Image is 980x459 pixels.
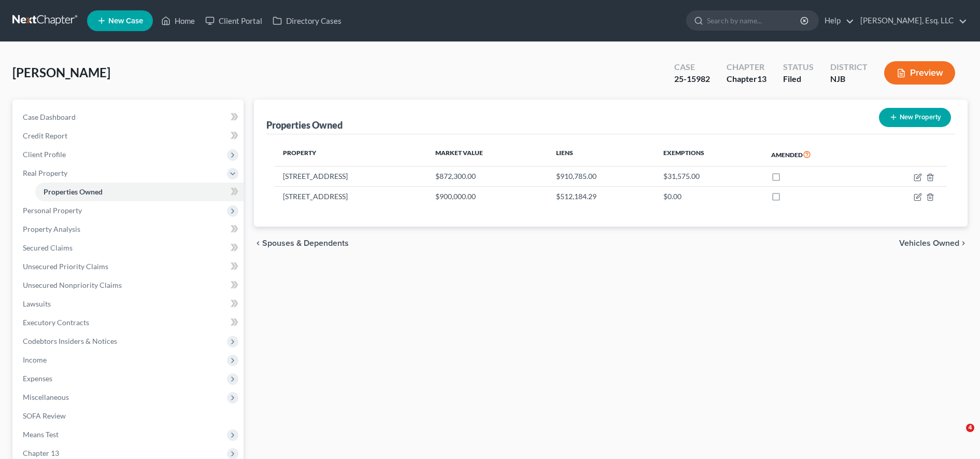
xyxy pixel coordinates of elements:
td: $0.00 [655,186,763,206]
div: Properties Owned [266,119,343,131]
span: 4 [966,424,974,432]
span: Miscellaneous [23,393,69,401]
span: Credit Report [23,131,67,140]
span: Means Test [23,430,59,439]
button: chevron_left Spouses & Dependents [254,239,349,247]
span: Secured Claims [23,243,73,252]
a: Unsecured Nonpriority Claims [15,276,244,295]
span: Unsecured Nonpriority Claims [23,281,122,289]
div: NJB [830,73,868,85]
input: Search by name... [707,11,802,30]
button: New Property [879,108,951,127]
a: Unsecured Priority Claims [15,257,244,276]
div: 25-15982 [674,73,710,85]
a: SOFA Review [15,407,244,425]
td: $31,575.00 [655,166,763,186]
span: Income [23,355,47,364]
td: [STREET_ADDRESS] [275,166,428,186]
td: [STREET_ADDRESS] [275,186,428,206]
td: $512,184.29 [548,186,655,206]
th: Liens [548,143,655,166]
span: Chapter 13 [23,449,59,457]
button: Vehicles Owned chevron_right [899,239,968,247]
a: Home [156,11,200,30]
a: Property Analysis [15,220,244,239]
span: Expenses [23,374,52,383]
div: District [830,61,868,73]
span: Codebtors Insiders & Notices [23,337,117,345]
a: Help [819,11,854,30]
span: Spouses & Dependents [262,239,349,247]
span: Properties Owned [44,187,103,196]
span: Property Analysis [23,225,80,233]
span: Personal Property [23,206,82,215]
th: Market Value [427,143,548,166]
a: Properties Owned [35,183,244,201]
span: Executory Contracts [23,318,89,327]
a: [PERSON_NAME], Esq. LLC [855,11,967,30]
td: $900,000.00 [427,186,548,206]
a: Directory Cases [267,11,347,30]
iframe: Intercom live chat [945,424,970,449]
th: Property [275,143,428,166]
span: New Case [108,17,143,25]
span: SOFA Review [23,411,66,420]
span: Unsecured Priority Claims [23,262,108,271]
span: Lawsuits [23,299,51,308]
a: Executory Contracts [15,313,244,332]
div: Filed [783,73,814,85]
span: Client Profile [23,150,66,159]
span: [PERSON_NAME] [12,65,110,80]
div: Status [783,61,814,73]
th: Amended [763,143,869,166]
div: Chapter [727,73,766,85]
a: Credit Report [15,127,244,145]
span: Case Dashboard [23,113,76,121]
th: Exemptions [655,143,763,166]
span: 13 [757,74,766,84]
a: Case Dashboard [15,108,244,127]
div: Case [674,61,710,73]
button: Preview [884,61,955,85]
a: Secured Claims [15,239,244,257]
div: Chapter [727,61,766,73]
td: $910,785.00 [548,166,655,186]
i: chevron_right [959,239,968,247]
a: Client Portal [200,11,267,30]
td: $872,300.00 [427,166,548,186]
a: Lawsuits [15,295,244,313]
i: chevron_left [254,239,262,247]
span: Real Property [23,169,67,177]
span: Vehicles Owned [899,239,959,247]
